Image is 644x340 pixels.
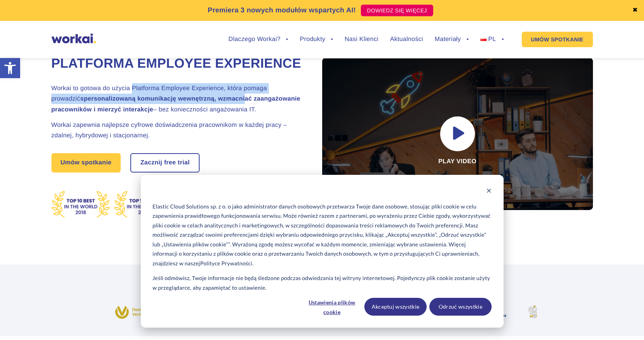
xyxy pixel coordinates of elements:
a: Aktualności [390,36,423,43]
div: Play video [322,58,593,210]
a: DOWIEDZ SIĘ WIĘCEJ [361,5,433,16]
a: Nasi Klienci [345,36,378,43]
a: Materiały [435,36,469,43]
button: Akceptuj wszystkie [364,298,427,316]
div: Cookie banner [141,175,504,328]
button: Ustawienia plików cookie [302,298,362,316]
strong: spersonalizowaną komunikację wewnętrzną, wzmacniać zaangażowanie pracowników i mierzyć interakcje [51,96,301,113]
h2: Już ponad 100 innowacyjnych korporacji zaufało Workai [108,282,537,291]
button: Dismiss cookie banner [486,187,492,196]
p: Jeśli odmówisz, Twoje informacje nie będą śledzone podczas odwiedzania tej witryny internetowej. ... [152,273,491,292]
p: Premiera 3 nowych modułów wspartych AI! [208,5,356,15]
a: Umów spotkanie [51,153,121,173]
a: Produkty [300,36,333,43]
a: Zacznij free trial [131,154,199,172]
span: PL [488,36,496,43]
h2: Workai to gotowa do użycia Platforma Employee Experience, która pomaga prowadzić – bez koniecznoś... [51,83,303,115]
button: Odrzuć wszystkie [429,298,492,316]
h2: Workai zapewnia najlepsze cyfrowe doświadczenia pracownikom w każdej pracy – zdalnej, hybrydowej ... [51,120,303,141]
h1: Platforma Employee Experience [51,55,303,73]
a: ✖ [632,7,638,14]
a: UMÓW SPOTKANIE [522,32,593,47]
a: Polityce Prywatności. [200,259,254,268]
a: Dlaczego Workai? [229,36,289,43]
p: Elastic Cloud Solutions sp. z o. o jako administrator danych osobowych przetwarza Twoje dane osob... [152,202,491,268]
